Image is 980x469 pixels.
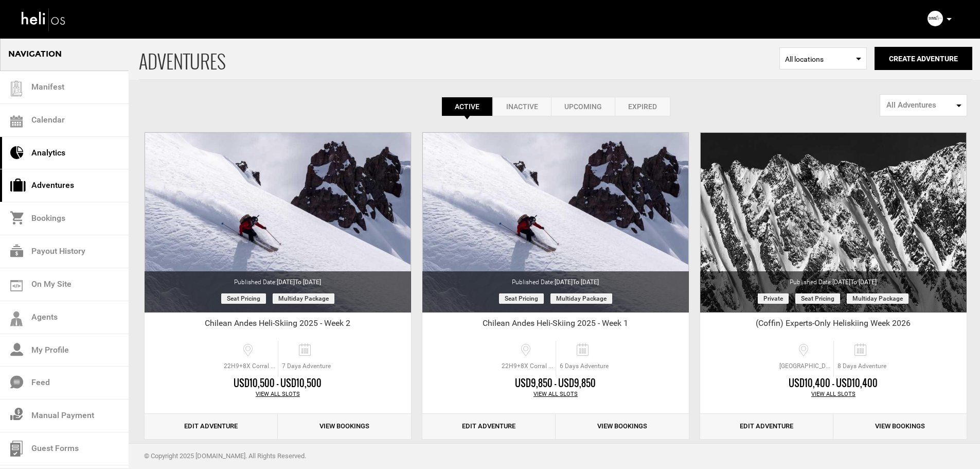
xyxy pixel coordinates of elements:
[785,54,861,64] span: All locations
[145,318,411,333] div: Chilean Andes Heli-Skiing 2025 - Week 2
[10,115,23,128] img: calendar.svg
[875,47,972,70] button: Create Adventure
[555,279,599,286] span: [DATE]
[493,97,551,116] a: Inactive
[615,97,670,116] a: Expired
[499,362,556,371] span: 22H9+8X Corral de Salas, [GEOGRAPHIC_DATA], [GEOGRAPHIC_DATA]
[422,271,689,287] div: Published Date:
[145,271,411,287] div: Published Date:
[834,362,890,371] span: 8 Days Adventure
[700,414,833,439] a: Edit Adventure
[700,318,967,333] div: (Coffin) Experts-Only Heliskiing Week 2026
[928,11,943,26] img: 2fc09df56263535bfffc428f72fcd4c8.png
[441,97,493,116] a: Active
[833,414,967,439] a: View Bookings
[273,293,334,304] span: Multiday package
[278,362,334,371] span: 7 Days Adventure
[10,311,23,326] img: agents-icon.svg
[550,293,612,304] span: Multiday package
[21,6,67,33] img: heli-logo
[556,414,689,439] a: View Bookings
[145,414,278,439] a: Edit Adventure
[556,362,612,371] span: 6 Days Adventure
[880,94,967,116] button: All Adventures
[422,414,556,439] a: Edit Adventure
[9,81,24,96] img: guest-list.svg
[139,38,779,79] span: ADVENTURES
[795,293,840,304] span: Seat Pricing
[832,279,877,286] span: [DATE]
[145,390,411,398] div: View All Slots
[700,271,967,287] div: Published Date:
[499,293,544,304] span: Seat Pricing
[777,362,833,371] span: [GEOGRAPHIC_DATA][PERSON_NAME], [GEOGRAPHIC_DATA]
[221,293,266,304] span: Seat Pricing
[221,362,278,371] span: 22H9+8X Corral de Salas, [GEOGRAPHIC_DATA], [GEOGRAPHIC_DATA]
[422,318,689,333] div: Chilean Andes Heli-Skiing 2025 - Week 1
[277,279,321,286] span: [DATE]
[145,377,411,390] div: USD10,500 - USD10,500
[551,97,615,116] a: Upcoming
[779,47,867,70] span: Select box activate
[886,100,954,111] span: All Adventures
[850,279,877,286] span: to [DATE]
[422,390,689,398] div: View All Slots
[573,279,599,286] span: to [DATE]
[295,279,321,286] span: to [DATE]
[278,414,411,439] a: View Bookings
[422,377,689,390] div: USD9,850 - USD9,850
[700,377,967,390] div: USD10,400 - USD10,400
[700,390,967,398] div: View All Slots
[758,293,789,304] span: Private
[847,293,908,304] span: Multiday package
[10,280,23,291] img: on_my_site.svg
